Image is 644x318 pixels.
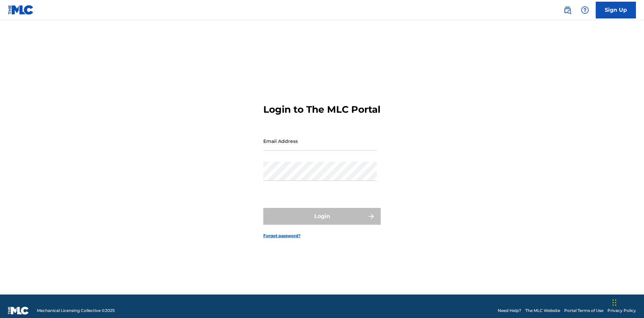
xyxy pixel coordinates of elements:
a: Forgot password? [263,233,301,239]
div: Drag [612,293,616,313]
a: Portal Terms of Use [564,308,603,314]
a: Need Help? [498,308,521,314]
h3: Login to The MLC Portal [263,104,380,115]
a: Public Search [561,3,574,17]
img: help [581,6,589,14]
a: The MLC Website [525,308,560,314]
a: Privacy Policy [607,308,636,314]
img: MLC Logo [8,5,34,15]
iframe: Chat Widget [610,286,644,318]
div: Help [578,3,592,17]
a: Sign Up [596,2,636,18]
img: logo [8,307,29,315]
img: search [563,6,572,14]
span: Mechanical Licensing Collective © 2025 [37,308,115,314]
